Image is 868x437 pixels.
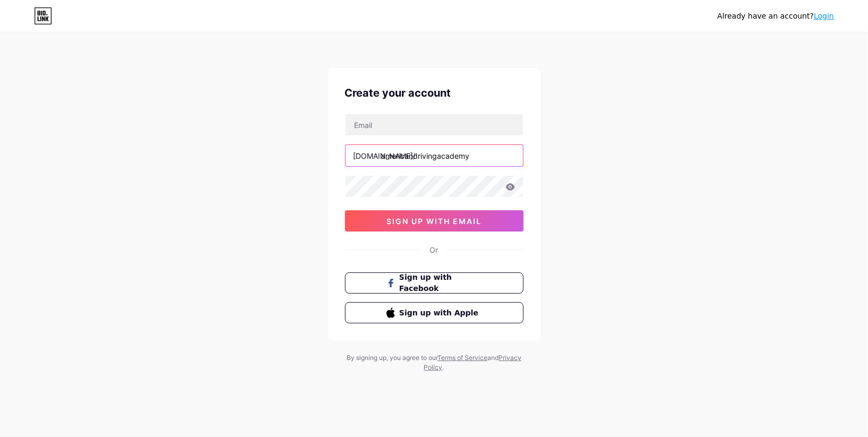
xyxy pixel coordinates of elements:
[345,210,524,232] button: sign up with email
[399,272,482,294] span: Sign up with Facebook
[399,307,482,319] span: Sign up with Apple
[345,302,524,323] button: Sign up with Apple
[814,12,834,20] a: Login
[344,353,525,372] div: By signing up, you agree to our and .
[345,114,523,135] input: Email
[353,150,416,161] div: [DOMAIN_NAME]/
[386,217,482,226] span: sign up with email
[345,145,523,166] input: username
[345,85,524,101] div: Create your account
[437,354,487,362] a: Terms of Service
[430,244,439,255] div: Or
[718,11,834,22] div: Already have an account?
[345,272,524,294] button: Sign up with Facebook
